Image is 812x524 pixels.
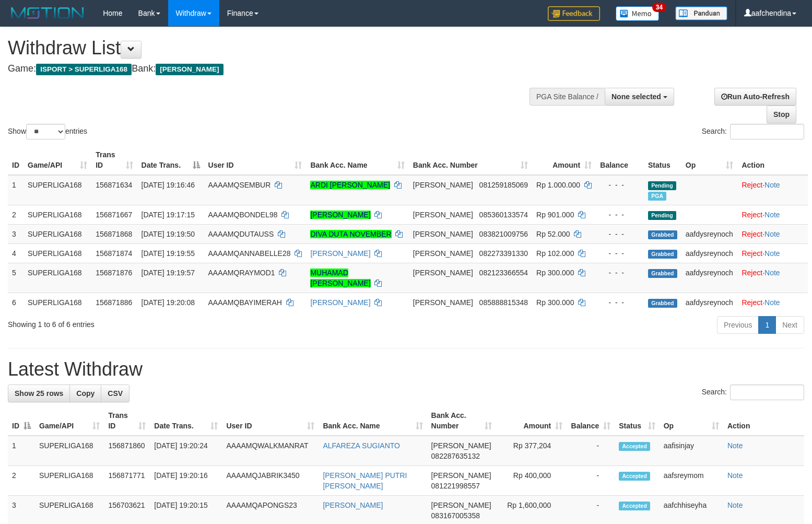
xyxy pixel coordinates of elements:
a: Note [727,501,743,509]
span: Marked by aafheankoy [648,192,666,201]
td: Rp 377,204 [496,436,567,466]
td: 1 [8,175,23,205]
span: Rp 102.000 [536,249,574,258]
th: Action [737,145,808,175]
span: Grabbed [648,269,677,278]
span: 156871886 [96,298,132,307]
span: CSV [108,389,123,398]
th: User ID: activate to sort column ascending [222,406,319,436]
td: · [737,224,808,243]
h4: Game: Bank: [8,64,531,74]
div: PGA Site Balance / [529,88,605,106]
a: Note [764,298,780,307]
td: Rp 400,000 [496,466,567,496]
span: [DATE] 19:19:50 [142,230,195,238]
td: 2 [8,205,23,224]
span: Accepted [619,442,650,451]
td: aafdysreynoch [681,293,738,312]
span: Copy 082123366554 to clipboard [479,269,528,277]
a: [PERSON_NAME] [310,249,370,258]
span: Copy [76,389,95,398]
span: [DATE] 19:19:55 [142,249,195,258]
th: Op: activate to sort column ascending [681,145,738,175]
th: Date Trans.: activate to sort column ascending [150,406,222,436]
td: 1 [8,436,35,466]
span: [PERSON_NAME] [413,211,473,219]
span: AAAAMQBONDEL98 [208,211,278,219]
a: Note [727,441,743,450]
div: - - - [600,209,640,220]
td: 156871771 [104,466,150,496]
span: [PERSON_NAME] [413,269,473,277]
span: [DATE] 19:19:57 [142,269,195,277]
span: Grabbed [648,299,677,308]
span: 34 [652,3,666,12]
th: Date Trans.: activate to sort column descending [137,145,204,175]
td: SUPERLIGA168 [23,263,91,293]
th: ID: activate to sort column descending [8,406,35,436]
span: Grabbed [648,250,677,259]
span: [PERSON_NAME] [431,441,491,450]
a: Note [764,211,780,219]
label: Search: [702,124,804,139]
span: AAAAMQBAYIMERAH [208,298,282,307]
td: - [567,466,615,496]
span: AAAAMQDUTAUSS [208,230,274,238]
th: Bank Acc. Name: activate to sort column ascending [306,145,408,175]
th: Trans ID: activate to sort column ascending [104,406,150,436]
span: [PERSON_NAME] [413,249,473,258]
span: [PERSON_NAME] [413,181,473,189]
div: - - - [600,248,640,259]
span: Pending [648,211,676,220]
th: Trans ID: activate to sort column ascending [91,145,137,175]
a: Note [764,230,780,238]
img: Feedback.jpg [548,6,600,21]
span: 156871874 [96,249,132,258]
a: Previous [717,316,759,334]
div: - - - [600,229,640,239]
td: · [737,205,808,224]
th: Status [644,145,681,175]
span: [PERSON_NAME] [413,230,473,238]
span: Accepted [619,502,650,510]
th: Status: activate to sort column ascending [615,406,659,436]
input: Search: [730,124,804,139]
a: Reject [742,181,762,189]
span: Copy 085360133574 to clipboard [479,211,528,219]
span: Accepted [619,472,650,481]
th: Balance [596,145,644,175]
h1: Withdraw List [8,38,531,59]
td: · [737,175,808,205]
a: ARDI [PERSON_NAME] [310,181,390,189]
td: · [737,243,808,263]
span: AAAAMQRAYMOD1 [208,269,275,277]
th: Bank Acc. Number: activate to sort column ascending [409,145,532,175]
h1: Latest Withdraw [8,359,804,380]
td: [DATE] 19:20:16 [150,466,222,496]
img: Button%20Memo.svg [616,6,660,21]
label: Show entries [8,124,87,139]
input: Search: [730,385,804,400]
td: 6 [8,293,23,312]
a: Reject [742,230,762,238]
th: Balance: activate to sort column ascending [567,406,615,436]
span: None selected [611,92,661,101]
button: None selected [605,88,674,106]
span: 156871876 [96,269,132,277]
th: Action [723,406,804,436]
td: 156871860 [104,436,150,466]
div: Showing 1 to 6 of 6 entries [8,315,331,330]
span: 156871868 [96,230,132,238]
select: Showentries [26,124,65,139]
a: Note [764,269,780,277]
span: 156871667 [96,211,132,219]
a: ALFAREZA SUGIANTO [323,441,400,450]
div: - - - [600,297,640,308]
span: Rp 901.000 [536,211,574,219]
a: [PERSON_NAME] [323,501,383,509]
span: AAAAMQANNABELLE28 [208,249,291,258]
a: Run Auto-Refresh [714,88,796,106]
td: SUPERLIGA168 [23,224,91,243]
span: Copy 081221998557 to clipboard [431,482,480,490]
span: Pending [648,181,676,190]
